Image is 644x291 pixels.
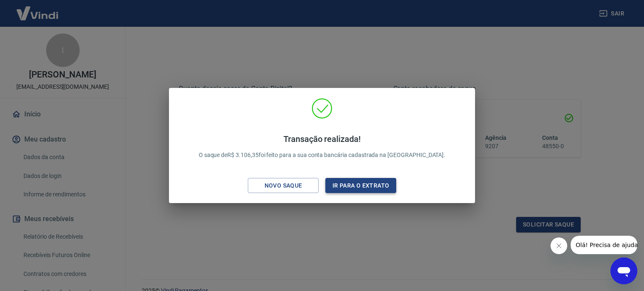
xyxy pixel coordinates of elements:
div: Novo saque [254,180,312,191]
h4: Transação realizada! [199,134,446,144]
iframe: Mensagem da empresa [571,236,637,254]
button: Ir para o extrato [325,178,396,193]
p: O saque de R$ 3.106,35 foi feito para a sua conta bancária cadastrada na [GEOGRAPHIC_DATA]. [199,134,446,160]
iframe: Fechar mensagem [551,237,567,254]
iframe: Botão para abrir a janela de mensagens [610,258,637,284]
button: Novo saque [248,178,319,193]
span: Olá! Precisa de ajuda? [5,6,70,13]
